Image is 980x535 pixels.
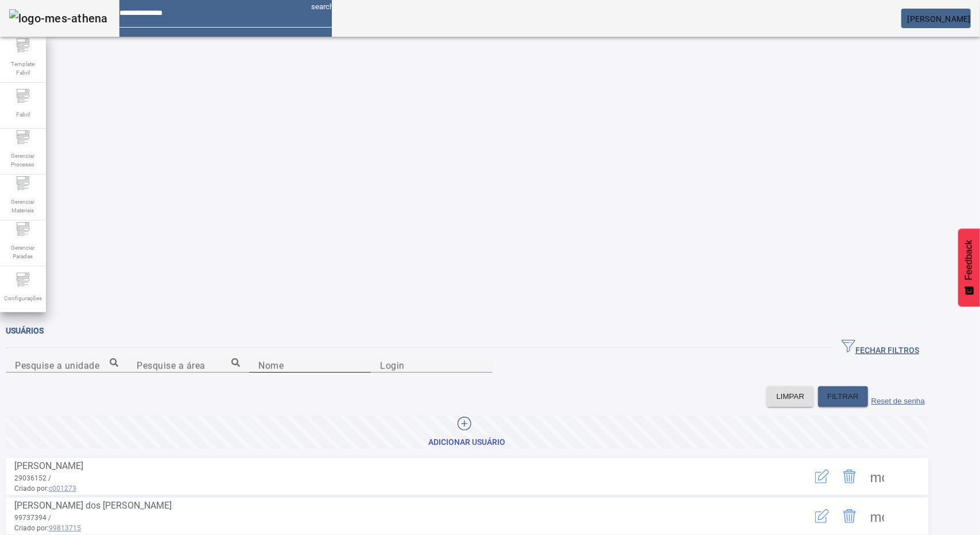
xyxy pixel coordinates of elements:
[832,338,928,358] button: FECHAR FILTROS
[908,14,971,24] span: [PERSON_NAME]
[49,484,76,493] span: c001273
[964,240,974,280] span: Feedback
[49,524,81,532] span: 99813715
[776,391,804,402] span: LIMPAR
[767,386,814,407] button: LIMPAR
[14,460,83,471] span: [PERSON_NAME]
[15,360,99,371] mat-label: Pesquise a unidade
[958,228,980,307] button: Feedback - Mostrar pesquisa
[429,437,506,448] div: Adicionar Usuário
[14,500,172,511] span: [PERSON_NAME] dos [PERSON_NAME]
[380,360,405,371] mat-label: Login
[13,107,33,122] span: Fabril
[6,326,44,335] span: Usuários
[1,290,45,306] span: Configurações
[827,391,859,402] span: FILTRAR
[14,483,773,494] span: Criado por:
[14,523,773,533] span: Criado por:
[258,360,284,371] mat-label: Nome
[863,502,891,530] button: Mais
[868,386,928,407] button: Reset de senha
[14,474,51,482] span: 29036152 /
[871,397,925,405] label: Reset de senha
[137,359,240,373] input: Number
[6,56,40,80] span: Template Fabril
[15,359,118,373] input: Number
[6,416,928,449] button: Adicionar Usuário
[6,240,40,264] span: Gerenciar Paradas
[9,9,108,28] img: logo-mes-athena
[836,502,863,530] button: Delete
[842,339,919,356] span: FECHAR FILTROS
[137,360,206,371] mat-label: Pesquise a área
[14,514,51,522] span: 99737394 /
[836,463,863,490] button: Delete
[6,148,40,172] span: Gerenciar Processo
[6,194,40,218] span: Gerenciar Materiais
[818,386,868,407] button: FILTRAR
[863,463,891,490] button: Mais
